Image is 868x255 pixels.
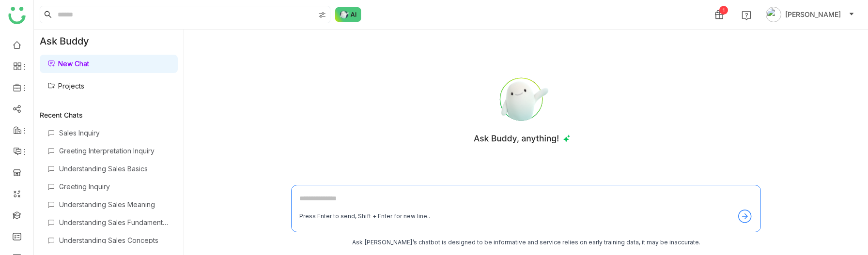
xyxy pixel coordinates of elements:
div: Understanding Sales Basics [59,165,170,173]
div: Greeting Inquiry [59,182,170,191]
img: search-type.svg [318,11,326,19]
div: Sales Inquiry [59,129,170,137]
div: 1 [719,6,728,15]
button: [PERSON_NAME] [764,7,856,22]
div: Greeting Interpretation Inquiry [59,147,170,155]
span: [PERSON_NAME] [785,9,841,20]
img: avatar [766,7,781,22]
div: Understanding Sales Fundamentals [59,218,170,226]
div: Press Enter to send, Shift + Enter for new line.. [299,212,430,221]
img: ask-buddy-normal.svg [335,7,361,22]
a: Projects [47,82,84,90]
a: New Chat [47,60,89,68]
div: Ask [PERSON_NAME]’s chatbot is designed to be informative and service relies on early training da... [291,238,761,247]
img: help.svg [742,11,751,20]
div: Recent Chats [40,111,178,119]
div: Understanding Sales Meaning [59,200,170,209]
div: Understanding Sales Concepts [59,236,170,244]
div: Ask Buddy [34,30,184,53]
img: logo [8,7,26,24]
